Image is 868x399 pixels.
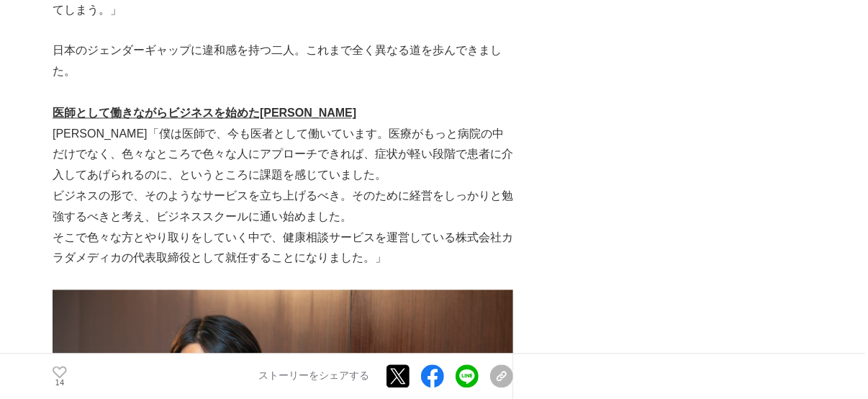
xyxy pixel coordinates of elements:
p: 14 [53,380,67,387]
p: ストーリーをシェアする [258,370,369,383]
p: そこで色々な方とやり取りをしていく中で、健康相談サービスを運営している株式会社カラダメディカの代表取締役として就任することになりました。」 [53,228,513,270]
p: ビジネスの形で、そのようなサービスを立ち上げるべき。そのために経営をしっかりと勉強するべきと考え、ビジネススクールに通い始めました。 [53,187,513,228]
u: 医師として働きながらビジネスを始めた[PERSON_NAME] [53,107,356,120]
p: [PERSON_NAME]「僕は医師で、今も医者として働いています。医療がもっと病院の中だけでなく、色々なところで色々な人にアプローチできれば、症状が軽い段階で患者に介入してあげられるのに、とい... [53,125,513,187]
p: 日本のジェンダーギャップに違和感を持つ二人。これまで全く異なる道を歩んできました。 [53,41,513,83]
